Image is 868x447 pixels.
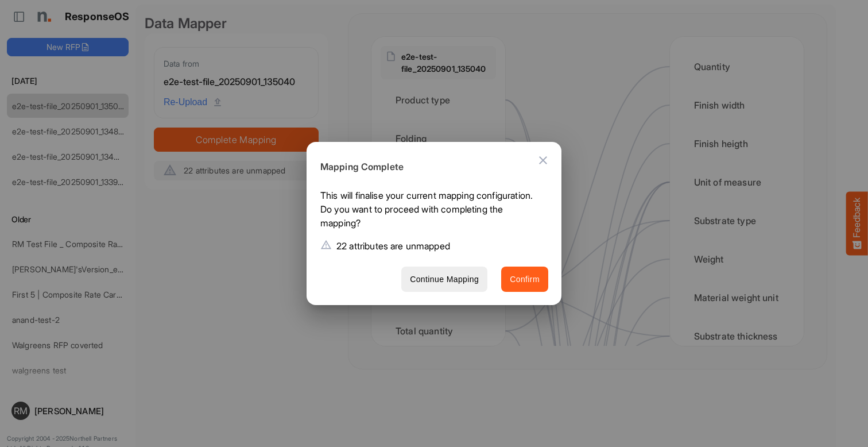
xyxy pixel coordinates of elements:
p: 22 attributes are unmapped [336,239,450,253]
button: Confirm [501,267,548,292]
button: Continue Mapping [401,267,487,292]
span: Confirm [510,272,540,287]
button: Close dialog [529,147,557,174]
p: This will finalise your current mapping configuration. Do you want to proceed with completing the... [320,188,539,234]
h6: Mapping Complete [320,160,539,175]
span: Continue Mapping [410,272,479,287]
